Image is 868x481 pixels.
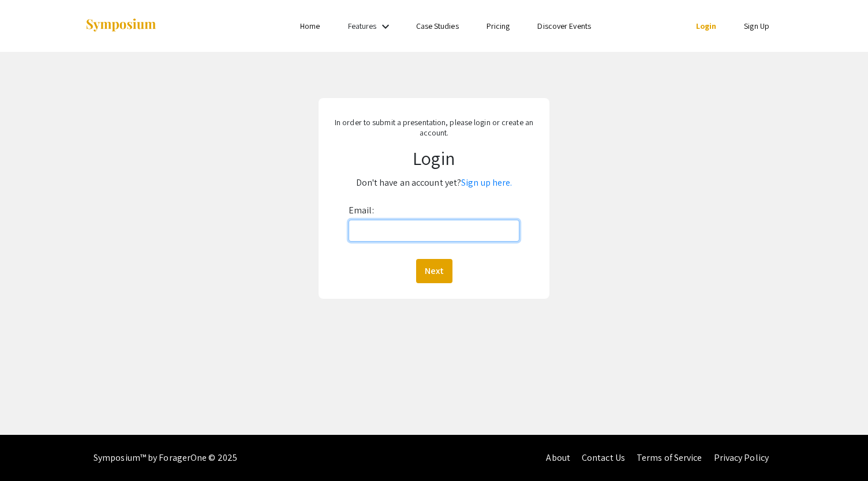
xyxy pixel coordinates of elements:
[637,452,702,464] a: Terms of Service
[461,176,512,189] a: Sign up here.
[582,452,625,464] a: Contact Us
[327,174,541,192] p: Don't have an account yet?
[327,147,541,169] h1: Login
[546,452,570,464] a: About
[537,21,591,31] a: Discover Events
[696,21,717,31] a: Login
[744,21,769,31] a: Sign Up
[93,435,237,481] div: Symposium™ by ForagerOne © 2025
[9,429,49,472] iframe: Chat
[348,21,377,31] a: Features
[85,18,157,33] img: Symposium by ForagerOne
[416,259,452,283] button: Next
[327,117,541,138] p: In order to submit a presentation, please login or create an account.
[379,20,392,33] mat-icon: Expand Features list
[487,21,510,31] a: Pricing
[349,201,374,220] label: Email:
[300,21,320,31] a: Home
[714,452,769,464] a: Privacy Policy
[416,21,459,31] a: Case Studies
